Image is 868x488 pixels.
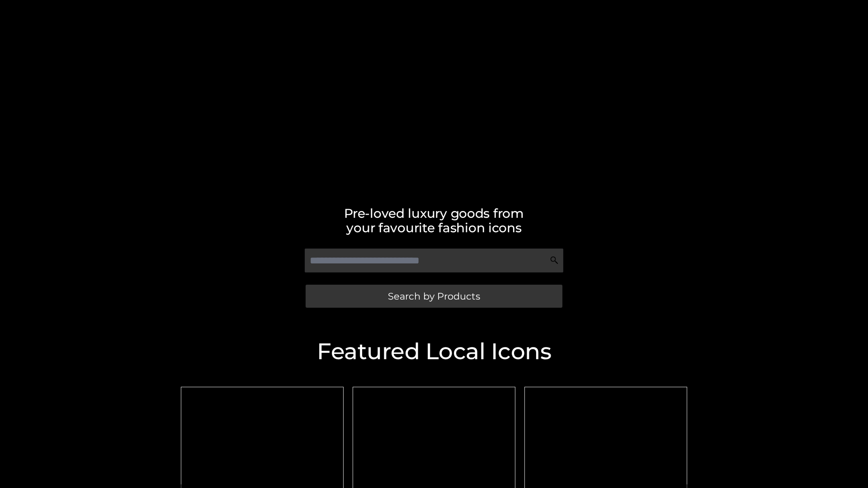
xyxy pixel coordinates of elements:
[388,291,480,301] span: Search by Products
[176,206,692,235] h2: Pre-loved luxury goods from your favourite fashion icons
[176,340,692,363] h2: Featured Local Icons​
[550,256,559,265] img: Search Icon
[306,285,562,308] a: Search by Products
